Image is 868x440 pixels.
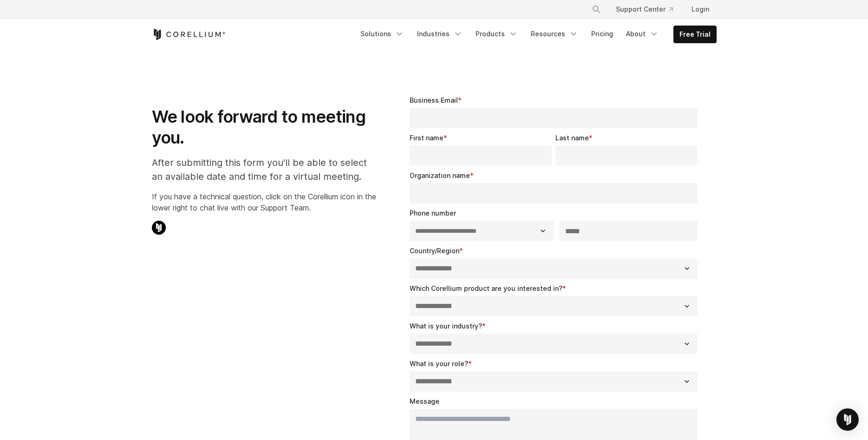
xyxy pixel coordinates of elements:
[410,360,468,368] span: What is your role?
[684,1,717,18] a: Login
[410,96,458,104] span: Business Email
[674,26,716,43] a: Free Trial
[410,397,439,405] span: Message
[152,191,376,213] p: If you have a technical question, click on the Corellium icon in the lower right to chat live wit...
[410,322,482,330] span: What is your industry?
[410,209,456,217] span: Phone number
[152,221,166,235] img: Corellium Chat Icon
[470,26,523,42] a: Products
[620,26,664,42] a: About
[152,29,226,40] a: Corellium Home
[555,134,589,142] span: Last name
[588,1,605,18] button: Search
[410,134,444,142] span: First name
[608,1,680,18] a: Support Center
[410,247,459,255] span: Country/Region
[581,1,717,18] div: Navigation Menu
[152,156,376,184] p: After submitting this form you'll be able to select an available date and time for a virtual meet...
[152,106,376,148] h1: We look forward to meeting you.
[836,408,859,431] div: Open Intercom Messenger
[355,26,717,43] div: Navigation Menu
[525,26,584,42] a: Resources
[410,284,562,292] span: Which Corellium product are you interested in?
[410,171,470,179] span: Organization name
[355,26,410,42] a: Solutions
[411,26,468,42] a: Industries
[586,26,619,42] a: Pricing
